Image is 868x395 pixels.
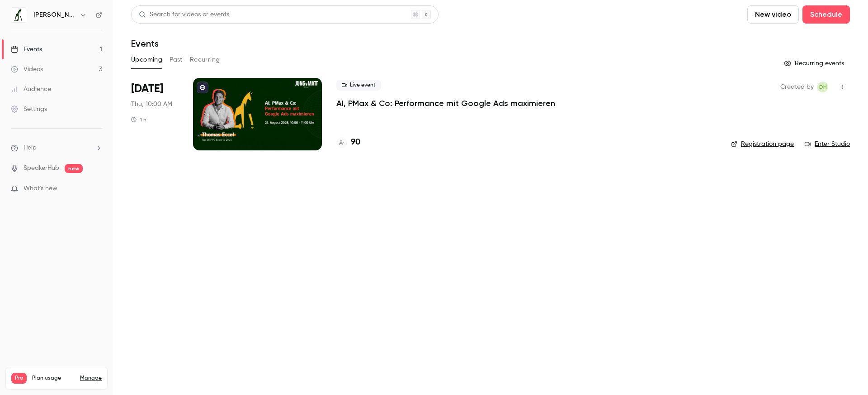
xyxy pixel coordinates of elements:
[131,53,162,67] button: Upcoming
[780,82,814,92] span: Created by
[190,53,220,67] button: Recurring
[11,65,43,74] div: Videos
[91,185,102,193] iframe: Noticeable Trigger
[24,143,37,153] span: Help
[819,82,827,92] span: DH
[131,82,163,96] span: [DATE]
[805,140,850,149] a: Enter Studio
[131,38,159,49] h1: Events
[731,140,794,149] a: Registration page
[802,5,850,24] button: Schedule
[24,164,59,173] a: SpeakerHub
[139,10,229,19] div: Search for videos or events
[351,136,360,149] h4: 90
[336,136,360,149] a: 90
[33,10,76,19] h6: [PERSON_NAME] von [PERSON_NAME] IMPACT
[32,375,75,382] span: Plan usage
[89,384,102,392] p: / 90
[80,375,102,382] a: Manage
[11,105,47,114] div: Settings
[11,143,102,153] li: help-dropdown-opener
[131,100,172,109] span: Thu, 10:00 AM
[65,164,83,173] span: new
[89,385,91,390] span: 3
[780,56,850,71] button: Recurring events
[747,5,799,24] button: New video
[11,373,27,384] span: Pro
[24,184,57,193] span: What's new
[336,98,555,109] a: AI, PMax & Co: Performance mit Google Ads maximieren
[131,116,146,123] div: 1 h
[170,53,183,67] button: Past
[131,78,179,150] div: Aug 21 Thu, 10:00 AM (Europe/Zurich)
[817,82,828,92] span: Dominik Habermacher
[11,85,51,94] div: Audience
[11,8,26,22] img: Jung von Matt IMPACT
[11,45,42,54] div: Events
[336,80,381,91] span: Live event
[11,384,28,392] p: Videos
